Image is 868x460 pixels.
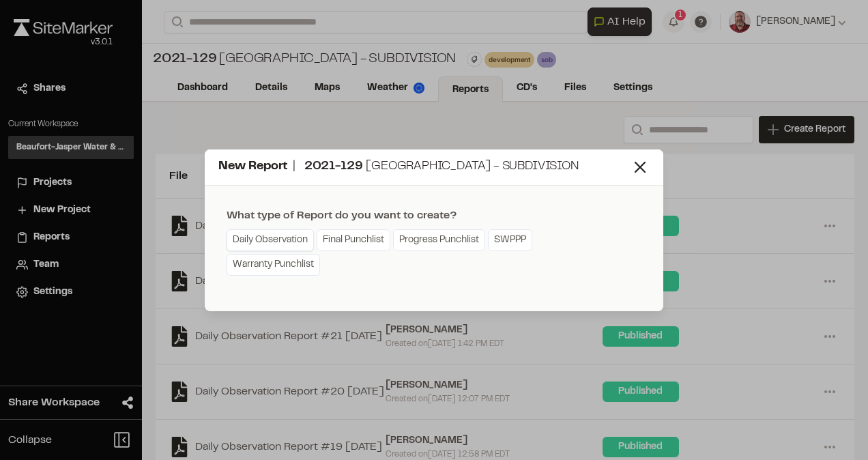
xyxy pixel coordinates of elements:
span: 2021-129 [304,161,363,172]
div: New Report [218,158,631,176]
span: [GEOGRAPHIC_DATA] - Subdivision [366,161,578,172]
a: SWPPP [488,229,532,251]
a: Warranty Punchlist [227,254,320,276]
div: What type of Report do you want to create? [227,207,625,224]
a: Daily Observation [227,229,314,251]
span: | [293,161,295,172]
a: Final Punchlist [317,229,390,251]
a: Progress Punchlist [393,229,485,251]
